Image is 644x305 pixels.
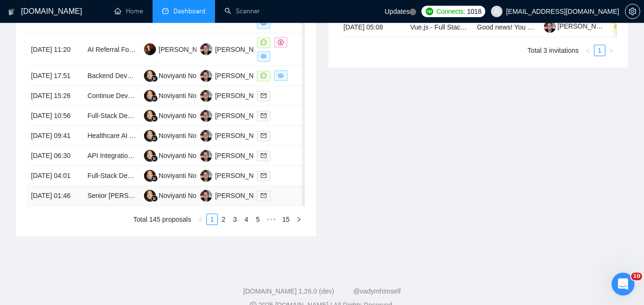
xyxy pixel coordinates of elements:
a: AS[PERSON_NAME] [144,45,214,53]
span: dashboard [162,8,169,14]
span: eye [278,73,284,79]
img: YS [200,110,212,122]
li: 1 [594,45,605,56]
div: Noviyanti Noviyanti [159,70,215,81]
a: Pending [611,23,643,30]
span: user [493,8,500,15]
img: AS [144,43,156,55]
img: NN [144,170,156,182]
li: 2 [218,214,229,225]
span: message [261,39,266,45]
img: NN [144,130,156,142]
td: [DATE] 09:41 [27,126,83,146]
button: left [195,214,206,225]
div: [PERSON_NAME] [215,70,270,81]
div: Noviyanti Noviyanti [159,90,215,101]
span: message [261,73,266,79]
div: Noviyanti Noviyanti [159,150,215,161]
img: YS [200,190,212,202]
li: Total 145 proposals [133,214,191,225]
span: 1018 [467,6,481,17]
div: Noviyanti Noviyanti [159,190,215,201]
span: left [585,48,591,54]
a: 3 [230,214,240,225]
span: right [296,216,302,222]
img: NN [144,70,156,82]
a: YS[PERSON_NAME] [200,71,270,79]
li: 3 [229,214,241,225]
img: YS [200,70,212,82]
img: gigradar-bm.png [151,135,158,142]
a: YS[PERSON_NAME] [200,191,270,199]
img: logo [8,4,15,20]
td: Full-Stack Developer for AI-Powered YouTube Script Generator (Next.js + Supabase + Vercel) [83,106,140,126]
img: c1bYBLFISfW-KFu5YnXsqDxdnhJyhFG7WZWQjmw4vq0-YF4TwjoJdqRJKIWeWIjxa9 [544,21,556,33]
a: NNNoviyanti Noviyanti [144,151,215,159]
img: YS [200,43,212,55]
span: ••• [264,214,279,225]
a: homeHome [114,7,143,15]
img: gigradar-bm.png [151,155,158,162]
img: gigradar-bm.png [151,115,158,122]
li: 5 [252,214,264,225]
div: [PERSON_NAME] [215,44,270,55]
td: [DATE] 01:46 [27,186,83,206]
button: right [293,214,305,225]
td: API Integrations Specialist Needed for Web-Based Booking Platform MVP [83,146,140,166]
img: NN [144,190,156,202]
a: YS[PERSON_NAME] [200,131,270,139]
a: NNNoviyanti Noviyanti [144,191,215,199]
img: gigradar-bm.png [151,75,158,82]
td: Healthcare AI Workflow Engineer Needed [83,126,140,146]
img: YS [200,130,212,142]
a: YS[PERSON_NAME] [200,151,270,159]
div: [PERSON_NAME] [215,130,270,141]
li: Previous Page [583,45,594,56]
a: Continue Development of Existing SaaS App (Flutter + Cloudflare Workers) [87,92,309,99]
img: NN [144,110,156,122]
div: Noviyanti Noviyanti [159,170,215,181]
div: [PERSON_NAME] [215,90,270,101]
a: NNNoviyanti Noviyanti [144,171,215,179]
div: [PERSON_NAME] [215,150,270,161]
img: gigradar-bm.png [151,195,158,202]
span: mail [261,193,266,198]
a: Full-Stack Developer for Innovative SaaS Platform [87,172,236,179]
td: [DATE] 10:56 [27,106,83,126]
span: right [608,48,614,54]
span: eye [261,53,266,59]
span: Dashboard [174,7,205,15]
td: [DATE] 15:26 [27,86,83,106]
span: mail [261,93,266,98]
a: NNNoviyanti Noviyanti [144,131,215,139]
td: [DATE] 05:08 [340,17,407,37]
button: left [583,45,594,56]
a: AI Referral Form Automation System - HealthCare [87,46,235,53]
img: YS [200,170,212,182]
button: setting [625,4,640,19]
a: 5 [253,214,263,225]
img: upwork-logo.png [426,8,433,15]
li: Previous Page [195,214,206,225]
img: YS [200,90,212,102]
a: searchScanner [225,7,260,15]
img: NN [144,150,156,162]
td: [DATE] 06:30 [27,146,83,166]
td: Vue.js - Full Stack Developer [407,17,473,37]
a: 15 [279,214,293,225]
div: [PERSON_NAME] [215,190,270,201]
td: [DATE] 11:20 [27,33,83,66]
li: Total 3 invitations [528,45,579,56]
li: 15 [279,214,293,225]
span: mail [261,173,266,178]
a: YS[PERSON_NAME] [200,171,270,179]
td: Continue Development of Existing SaaS App (Flutter + Cloudflare Workers) [83,86,140,106]
span: setting [625,8,640,15]
a: setting [625,8,640,15]
div: [PERSON_NAME] [215,170,270,181]
a: API Integrations Specialist Needed for Web-Based Booking Platform MVP [87,152,306,159]
span: mail [261,153,266,158]
a: 1 [594,45,605,56]
a: NNNoviyanti Noviyanti [144,71,215,79]
a: YS[PERSON_NAME] [200,91,270,99]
